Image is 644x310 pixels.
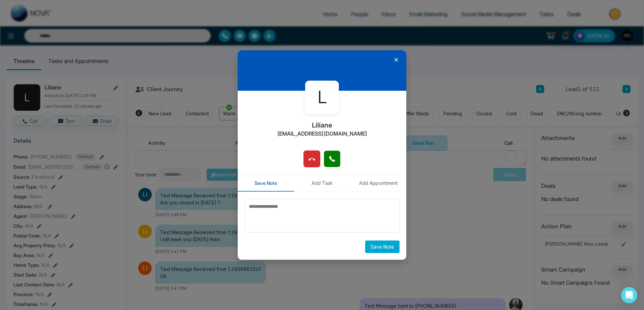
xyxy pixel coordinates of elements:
button: Add Task [294,174,350,192]
button: Save Note [365,241,400,253]
h2: [EMAIL_ADDRESS][DOMAIN_NAME] [277,131,367,137]
button: Add Appointment [350,174,406,192]
span: L [318,85,327,110]
h2: Liliane [312,121,332,129]
button: Save Note [238,174,294,192]
div: Open Intercom Messenger [621,287,637,303]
